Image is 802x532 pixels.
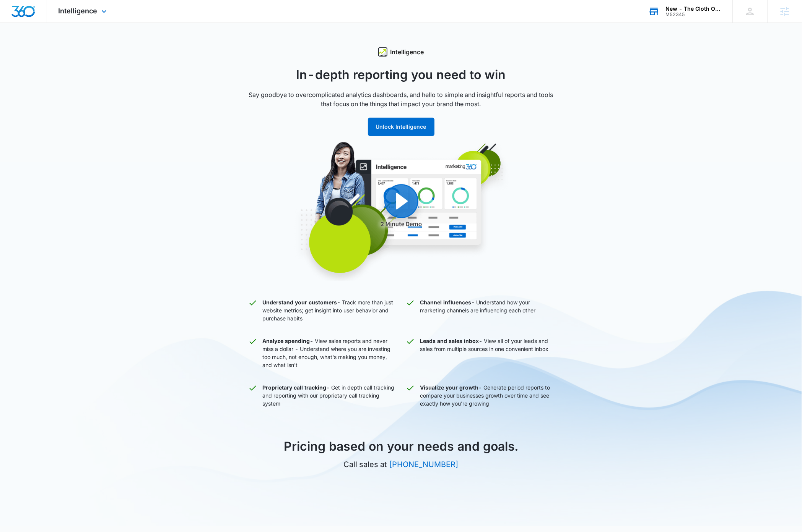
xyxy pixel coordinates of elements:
a: Unlock Intelligence [368,123,434,130]
h1: In-depth reporting you need to win [248,66,554,84]
p: Generate period reports to compare your businesses growth over time and see exactly how you're gr... [420,383,554,407]
span: Intelligence [59,7,98,15]
p: View all of your leads and sales from multiple sources in one convenient inbox [420,337,554,369]
strong: Understand your customers - [263,299,341,306]
a: [PHONE_NUMBER] [389,460,459,469]
button: Unlock Intelligence [368,118,434,136]
strong: Visualize your growth - [420,384,482,391]
div: account id [665,12,721,17]
p: View sales reports and never miss a dollar - Understand where you are investing too much, not eno... [263,337,397,369]
p: Call sales at [248,459,554,470]
img: Intelligence [256,141,547,281]
div: account name [665,6,721,12]
strong: Channel influences - [420,299,475,306]
p: Say goodbye to overcomplicated analytics dashboards, and hello to simple and insightful reports a... [248,90,554,108]
p: Get in depth call tracking and reporting with our proprietary call tracking system [263,383,397,407]
p: Track more than just website metrics; get insight into user behavior and purchase habits [263,298,397,322]
strong: Proprietary call tracking - [263,384,330,391]
strong: Leads and sales inbox - [420,338,483,344]
strong: Analyze spending - [263,338,314,344]
h2: Pricing based on your needs and goals. [248,437,554,456]
p: Understand how your marketing channels are influencing each other [420,298,554,322]
div: Intelligence [248,47,554,57]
